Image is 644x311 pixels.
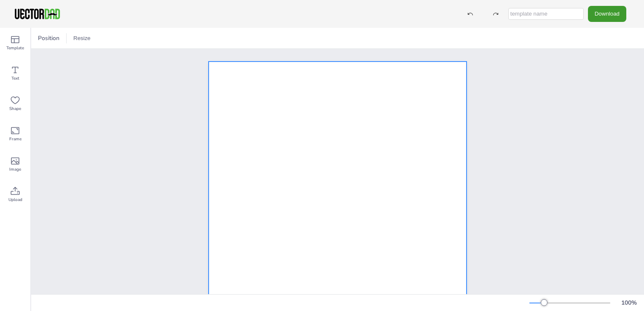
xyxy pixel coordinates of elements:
[70,32,94,45] button: Resize
[588,6,626,21] button: Download
[9,166,21,173] span: Image
[13,8,61,20] img: VectorDad-1.png
[11,75,19,82] span: Text
[6,45,24,51] span: Template
[36,34,61,42] span: Position
[619,299,639,307] div: 100 %
[9,136,21,142] span: Frame
[9,105,21,112] span: Shape
[8,196,22,203] span: Upload
[508,8,584,20] input: template name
